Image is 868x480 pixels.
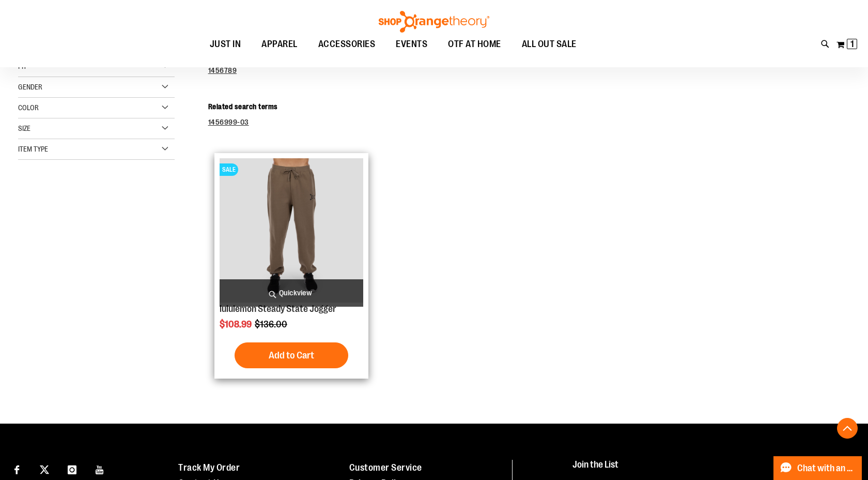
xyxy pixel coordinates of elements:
span: ACCESSORIES [318,33,376,56]
button: Back To Top [837,418,858,439]
div: product [214,153,368,379]
a: lululemon Steady State JoggerSALE [220,158,363,304]
span: Chat with an Expert [797,463,856,473]
span: EVENTS [396,33,427,56]
span: $136.00 [255,319,289,329]
a: Visit our Instagram page [63,460,81,478]
a: 1456789 [208,66,237,74]
h4: Join the List [572,460,846,479]
span: APPAREL [261,33,298,56]
span: Size [18,124,30,132]
span: Item Type [18,145,48,153]
a: Quickview [220,279,363,307]
span: Add to Cart [269,350,314,361]
a: Customer Service [349,462,422,473]
dt: Related search terms [208,101,850,112]
button: Chat with an Expert [773,456,862,480]
a: Visit our Youtube page [91,460,109,478]
img: Twitter [40,465,49,474]
span: OTF AT HOME [448,33,501,56]
a: lululemon Steady State Jogger [220,304,336,314]
span: ALL OUT SALE [522,33,577,56]
button: Add to Cart [235,342,348,368]
span: Gender [18,83,42,91]
a: 1456999-03 [208,118,249,126]
a: Visit our X page [36,460,54,478]
span: JUST IN [210,33,241,56]
span: Color [18,103,39,112]
a: Track My Order [178,462,240,473]
span: SALE [220,163,238,176]
img: Shop Orangetheory [377,11,491,33]
span: 1 [850,39,854,49]
a: Visit our Facebook page [8,460,26,478]
img: lululemon Steady State Jogger [220,158,363,302]
span: $108.99 [220,319,253,329]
